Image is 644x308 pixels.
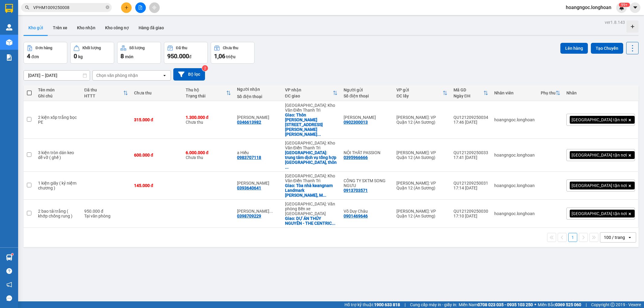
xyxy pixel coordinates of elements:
input: Select a date range. [24,71,90,80]
input: Tìm tên, số ĐT hoặc mã đơn [33,4,104,11]
div: NỘI THẤT PASSION [344,150,390,155]
div: Đã thu [84,87,123,92]
div: Trạng thái [186,94,226,98]
div: Nhân viên [494,90,535,95]
div: HTTT [84,94,123,98]
span: ... [323,193,326,198]
div: Khối lượng [82,46,101,50]
button: Kho gửi [24,21,48,35]
span: 950.000 [167,52,189,60]
button: Kho công nợ [100,21,134,35]
span: [GEOGRAPHIC_DATA] tận nơi [572,183,627,188]
div: hoangngoc.longhoan [494,153,535,157]
div: 315.000 đ [134,117,180,122]
div: [GEOGRAPHIC_DATA]: Kho Văn Điển Thanh Trì [285,103,338,113]
div: Chưa thu [186,115,231,125]
div: Tại văn phòng [84,214,128,218]
div: [PERSON_NAME]: VP Quận 12 (An Sương) [396,209,447,218]
div: 0913703571 [344,188,368,193]
button: Kho nhận [72,21,100,35]
div: Số điện thoại [237,94,279,99]
div: hoangngoc.longhoan [494,211,535,216]
div: a Hiếu [237,150,279,155]
span: aim [152,5,156,10]
div: Chưa thu [134,90,180,95]
span: [GEOGRAPHIC_DATA] tận nơi [572,117,627,122]
span: notification [6,282,12,287]
button: file-add [135,2,146,13]
div: Chưa thu [186,150,231,160]
div: 17:41 [DATE] [453,155,488,160]
div: ĐC lấy [396,94,443,98]
sup: 281 [619,3,630,7]
th: Toggle SortBy [183,85,234,101]
span: 8 [120,52,124,60]
div: 0393640641 [237,186,261,190]
span: | [586,301,587,308]
th: Toggle SortBy [393,85,450,101]
th: Toggle SortBy [282,85,341,101]
div: Ghi chú [38,94,78,98]
div: QU121209250030 [453,209,488,214]
span: message [6,295,12,301]
div: 0395966666 [344,155,368,160]
button: Đơn hàng4đơn [24,42,67,64]
div: [GEOGRAPHIC_DATA]: Văn phòng Bến xe [GEOGRAPHIC_DATA] [285,202,338,216]
img: solution-icon [6,54,12,61]
th: Toggle SortBy [538,85,563,101]
span: ... [285,165,289,170]
div: QU121209250031 [453,181,488,186]
div: [PERSON_NAME]: VP Quận 12 (An Sương) [396,115,447,125]
span: Miền Bắc [538,301,581,308]
button: caret-down [630,2,640,13]
div: [GEOGRAPHIC_DATA]: Kho Văn Điển Thanh Trì [285,141,338,150]
div: 0902300013 [344,120,368,125]
div: Tên món [38,87,78,92]
div: Đã thu [176,46,187,50]
div: ĐINH QUANG TUÂN ( 0931.984.069 ) [237,209,279,214]
div: 950.000 đ [84,209,128,214]
div: 0398709229 [237,214,261,218]
div: 2 bao tải trắng ( khớp chống rung ) [38,209,78,218]
img: warehouse-icon [6,24,12,30]
div: Người nhận [237,87,279,92]
div: 100 / trang [604,234,625,240]
div: 0346613982 [237,120,261,125]
button: Tạo Chuyến [591,43,623,54]
div: Giao: Thôn Đoan Vỹ 1, Thanh Hải, Thanh Liêm, Hà Nam [285,113,338,137]
span: 4 [27,52,30,60]
div: Giao: Tòa nhà keangnam Landmark Phạm Hùng, Mễ Trì, Nam Từ Liêm, Hà Nội [285,183,338,198]
div: 6.000.000 đ [186,150,231,155]
span: plus [124,5,129,10]
span: 0 [74,52,77,60]
div: QU121209250034 [453,115,488,120]
div: CÔNG TY SXTM SONG NGƯU [344,178,390,188]
span: món [125,54,133,59]
span: ... [332,221,335,226]
div: 1 kiện giấy ( kỷ niệm chương ) [38,181,78,190]
div: 3 kiện tròn dán keo dễ vỡ ( ghế ) [38,150,78,160]
div: 17:14 [DATE] [453,186,488,190]
span: Cung cấp máy in - giấy in: [410,301,457,308]
span: [GEOGRAPHIC_DATA] tận nơi [572,152,627,158]
div: Giao: DỰ ÁN THỦY NGUYÊN - THE CENTRIC ĐƯỜNG ĐỖ MƯỜI - PHỐ MỚI - XÃ DƯƠNG QUAN - THỦY NGUYÊN - HẢI... [285,216,338,226]
button: plus [121,2,132,13]
div: 17:46 [DATE] [453,120,488,125]
div: [PERSON_NAME]: VP Quận 12 (An Sương) [396,181,447,190]
span: Hỗ trợ kỹ thuật: [344,301,400,308]
button: 1 [568,233,577,242]
span: Miền Nam [459,301,533,308]
th: Toggle SortBy [81,85,131,101]
div: Mã GD [453,87,483,92]
span: close-circle [106,5,109,9]
div: VP gửi [396,87,443,92]
div: ver 1.8.143 [605,19,625,26]
span: file-add [138,5,143,10]
button: Đã thu950.000đ [164,42,208,64]
span: search [25,5,29,10]
span: 1,06 [214,52,225,60]
div: Ngày ĐH [453,94,483,98]
button: Trên xe [48,21,72,35]
button: Chưa thu1,06 triệu [211,42,255,64]
div: Số lượng [129,46,145,50]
